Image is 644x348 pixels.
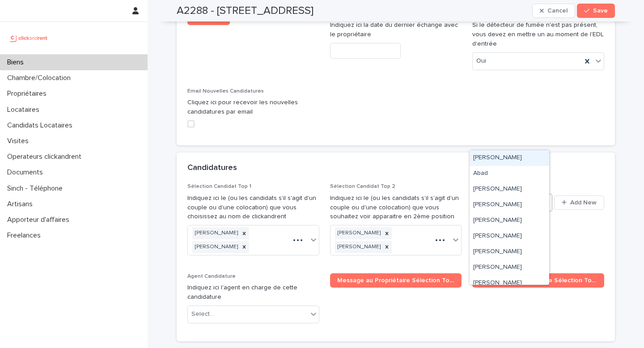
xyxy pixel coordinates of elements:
p: Chambre/Colocation [4,74,78,82]
span: Agent Candidature [187,274,236,279]
span: Sélection Candidat Top 2 [330,184,395,189]
p: Apporteur d'affaires [4,216,76,224]
p: Documents [4,168,50,177]
p: Indiquez ici le (ou les candidats s'il s'agit d'un couple ou d'une colocation) que vous souhaitez... [330,194,462,221]
button: Cancel [532,4,575,18]
div: Abad [470,166,549,182]
div: Aarushi Srivastava [470,150,549,166]
div: Abdelnour ABDALLAH [470,260,549,276]
span: Sélection Candidat Top 1 [187,184,251,189]
div: [PERSON_NAME] [335,241,382,253]
span: Message au Propriétaire Sélection Top 1 [337,277,455,284]
p: Indiquez ici le (ou les candidats s'il s'agit d'un couple ou d'une colocation) que vous choisisse... [187,194,319,221]
span: Oui [476,56,486,66]
button: Add New [554,195,604,210]
p: Si le détecteur de fumée n'est pas présent, vous devez en mettre un au moment de l'EDL d'entrée [472,21,604,48]
p: Sinch - Téléphone [4,184,70,193]
div: Abdel el ali Akherraz [470,197,549,213]
span: Save [593,8,608,14]
p: Artisans [4,200,40,208]
p: Indiquez ici l'agent en charge de cette candidature [187,283,319,302]
div: Abdelkader Drissi [470,229,549,244]
p: Operateurs clickandrent [4,153,89,161]
p: Biens [4,58,31,67]
div: Abdelmalek Benbrahim [470,244,549,260]
div: Select... [191,310,214,319]
div: Abdou Dieng [470,276,549,291]
img: UCB0brd3T0yccxBKYDjQ [7,29,51,47]
a: Message au Propriétaire Sélection Top 1 [330,273,462,288]
button: Save [577,4,615,18]
div: Abdalaye DIABIRA [470,182,549,197]
span: Add New [570,199,597,206]
div: [PERSON_NAME] [335,227,382,239]
h2: A2288 - [STREET_ADDRESS] [177,4,314,17]
h2: Candidatures [187,163,237,173]
p: Indiquez ici la date du dernier échange avec le propriétaire [330,21,462,39]
p: Locataires [4,106,47,114]
p: Candidats Locataires [4,121,80,130]
div: [PERSON_NAME] [192,241,239,253]
div: Abdelfatsah Dagmoune [470,213,549,229]
p: Freelances [4,231,48,240]
span: Email Nouvelles Candidatures [187,89,264,94]
div: [PERSON_NAME] [192,227,239,239]
span: Cancel [547,8,568,14]
p: Visites [4,137,36,145]
p: Cliquez ici pour recevoir les nouvelles candidatures par email [187,98,319,117]
p: Propriétaires [4,89,54,98]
